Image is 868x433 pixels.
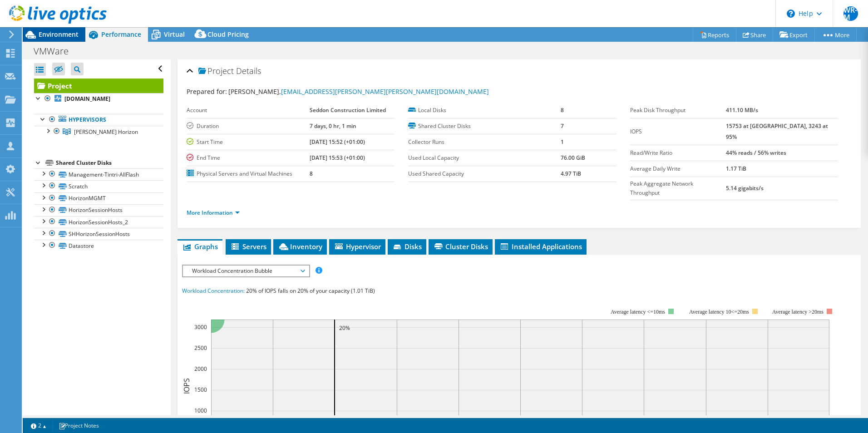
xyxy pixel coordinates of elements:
a: HorizonMGMT [34,192,163,204]
a: Hypervisors [34,114,163,126]
a: Export [773,28,815,42]
span: Workload Concentration: [182,287,245,295]
label: Start Time [187,138,310,147]
a: [EMAIL_ADDRESS][PERSON_NAME][PERSON_NAME][DOMAIN_NAME] [281,87,489,96]
label: Shared Cluster Disks [408,122,561,131]
a: 2 [25,420,53,431]
b: [DATE] 15:53 (+01:00) [310,154,365,162]
span: Hypervisor [334,242,381,251]
b: 1 [561,138,564,146]
text: IOPS [182,378,192,394]
text: 1000 [194,407,207,414]
b: 8 [561,106,564,114]
div: Shared Cluster Disks [56,157,163,168]
b: 15753 at [GEOGRAPHIC_DATA], 3243 at 95% [726,122,828,141]
a: Datastore [34,240,163,251]
span: 20% of IOPS falls on 20% of your capacity (1.01 TiB) [246,287,375,295]
text: 20% [339,324,350,332]
label: Peak Disk Throughput [630,106,726,115]
span: Performance [101,30,141,39]
a: HorizonSessionHosts_2 [34,216,163,228]
span: WR-M [843,6,858,21]
tspan: Average latency 10<=20ms [689,309,749,315]
b: Seddon Construction Limited [310,106,386,114]
a: Scratch [34,180,163,192]
label: Prepared for: [187,87,227,96]
span: [PERSON_NAME] Horizon [74,128,138,136]
b: 7 [561,122,564,130]
b: 8 [310,170,313,177]
text: 1500 [194,386,207,394]
label: Collector Runs [408,138,561,147]
a: More Information [187,209,240,216]
svg: \n [787,10,795,18]
h1: VMWare [30,46,83,56]
text: 3000 [194,323,207,331]
span: Servers [230,242,266,251]
b: 44% reads / 56% writes [726,149,786,157]
b: 76.00 GiB [561,154,585,162]
span: Installed Applications [499,242,582,251]
span: Cluster Disks [433,242,488,251]
label: End Time [187,153,310,162]
a: Management-Tintri-AllFlash [34,168,163,180]
b: 7 days, 0 hr, 1 min [310,122,356,130]
text: 2500 [194,344,207,352]
a: Project Notes [52,420,105,431]
label: Local Disks [408,106,561,115]
text: 2000 [194,365,207,373]
a: SHHorizonSessionHosts [34,228,163,240]
a: Reports [693,28,736,42]
a: Bolton Horizon [34,126,163,138]
label: IOPS [630,127,726,136]
span: Project [198,67,234,76]
b: 411.10 MB/s [726,106,758,114]
b: [DATE] 15:52 (+01:00) [310,138,365,146]
b: 4.97 TiB [561,170,581,177]
label: Physical Servers and Virtual Machines [187,169,310,178]
span: Disks [392,242,422,251]
tspan: Average latency <=10ms [611,309,665,315]
a: [DOMAIN_NAME] [34,93,163,105]
span: Virtual [164,30,185,39]
a: Share [736,28,773,42]
span: Graphs [182,242,218,251]
text: Average latency >20ms [772,309,824,315]
label: Duration [187,122,310,131]
a: HorizonSessionHosts [34,204,163,216]
a: Project [34,79,163,93]
span: Environment [39,30,79,39]
label: Account [187,106,310,115]
label: Read/Write Ratio [630,148,726,157]
span: Cloud Pricing [207,30,249,39]
label: Used Local Capacity [408,153,561,162]
span: Details [236,65,261,76]
a: More [814,28,857,42]
b: [DOMAIN_NAME] [64,95,110,103]
label: Peak Aggregate Network Throughput [630,179,726,197]
label: Used Shared Capacity [408,169,561,178]
span: [PERSON_NAME], [228,87,489,96]
label: Average Daily Write [630,164,726,173]
b: 1.17 TiB [726,165,746,172]
span: Inventory [278,242,322,251]
b: 5.14 gigabits/s [726,184,764,192]
span: Workload Concentration Bubble [187,266,304,276]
